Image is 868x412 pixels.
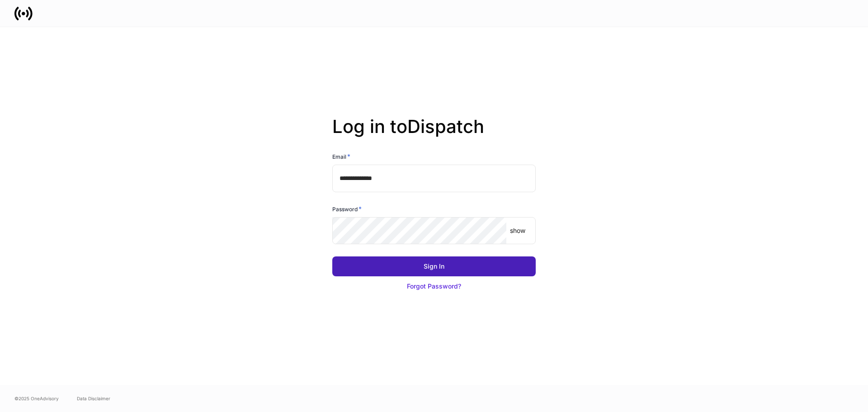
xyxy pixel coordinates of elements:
div: Sign In [424,262,444,271]
p: show [510,226,525,235]
h6: Password [332,204,362,213]
h6: Email [332,152,350,161]
button: Sign In [332,256,536,276]
span: © 2025 OneAdvisory [14,395,59,402]
h2: Log in to Dispatch [332,116,536,152]
div: Forgot Password? [407,282,461,291]
button: Forgot Password? [332,276,536,296]
a: Data Disclaimer [77,395,110,402]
